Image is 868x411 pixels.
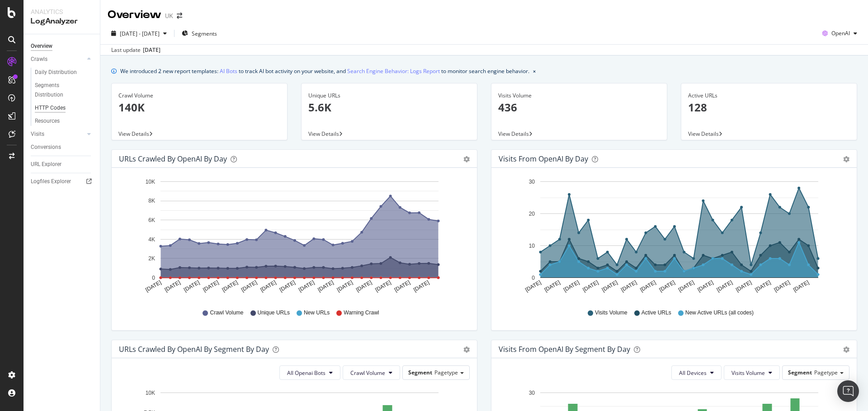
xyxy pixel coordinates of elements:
[35,68,77,77] div: Daily Distribution
[677,279,695,293] text: [DATE]
[393,279,411,293] text: [DATE]
[463,346,470,353] div: gear
[258,309,290,317] span: Unique URLs
[35,81,85,100] div: Segments Distribution
[498,130,529,138] span: View Details
[165,11,173,20] div: UK
[498,92,660,100] div: Visits Volume
[343,365,400,380] button: Crawl Volume
[350,369,385,377] span: Crawl Volume
[202,279,220,293] text: [DATE]
[148,217,155,223] text: 6K
[178,26,221,41] button: Segments
[31,16,93,27] div: LogAnalyzer
[735,279,753,293] text: [DATE]
[347,66,440,76] a: Search Engine Behavior: Logs Report
[336,279,354,293] text: [DATE]
[642,309,671,317] span: Active URLs
[111,46,160,54] div: Last update
[278,279,297,293] text: [DATE]
[543,279,561,293] text: [DATE]
[304,309,330,317] span: New URLs
[35,81,94,100] a: Segments Distribution
[118,130,149,138] span: View Details
[843,156,849,162] div: gear
[31,7,93,16] div: Analytics
[35,116,60,126] div: Resources
[731,369,765,377] span: Visits Volume
[562,279,580,293] text: [DATE]
[279,365,340,380] button: All Openai Bots
[831,29,850,37] span: OpenAI
[499,345,630,354] div: Visits from OpenAI By Segment By Day
[529,211,535,217] text: 20
[118,100,280,115] p: 140K
[463,156,470,162] div: gear
[31,129,44,139] div: Visits
[31,42,94,51] a: Overview
[344,309,379,317] span: Warning Crawl
[773,279,791,293] text: [DATE]
[120,30,160,37] span: [DATE] - [DATE]
[308,92,470,100] div: Unique URLs
[308,100,470,115] p: 5.6K
[192,30,217,37] span: Segments
[144,279,162,293] text: [DATE]
[31,143,94,152] a: Conversions
[688,130,719,138] span: View Details
[146,390,155,396] text: 10K
[35,103,66,113] div: HTTP Codes
[529,390,535,396] text: 30
[31,143,61,152] div: Conversions
[837,380,859,402] div: Open Intercom Messenger
[685,309,754,317] span: New Active URLs (all codes)
[287,369,325,377] span: All Openai Bots
[434,369,458,376] span: Pagetype
[529,179,535,185] text: 30
[601,279,619,293] text: [DATE]
[220,66,237,76] a: AI Bots
[31,177,71,186] div: Logfiles Explorer
[531,65,538,78] button: close banner
[108,7,161,23] div: Overview
[316,279,335,293] text: [DATE]
[532,275,535,281] text: 0
[819,26,861,41] button: OpenAI
[688,100,850,115] p: 128
[31,160,94,169] a: URL Explorer
[143,46,160,54] div: [DATE]
[679,369,707,377] span: All Devices
[308,130,339,138] span: View Details
[499,175,846,300] svg: A chart.
[31,177,94,186] a: Logfiles Explorer
[221,279,239,293] text: [DATE]
[177,13,182,19] div: arrow-right-arrow-left
[814,369,838,376] span: Pagetype
[35,116,94,126] a: Resources
[120,66,529,76] div: We introduced 2 new report templates: to track AI bot activity on your website, and to monitor se...
[524,279,542,293] text: [DATE]
[119,175,467,300] svg: A chart.
[581,279,599,293] text: [DATE]
[31,160,61,169] div: URL Explorer
[498,100,660,115] p: 436
[111,66,857,76] div: info banner
[595,309,627,317] span: Visits Volume
[297,279,316,293] text: [DATE]
[31,129,85,139] a: Visits
[374,279,392,293] text: [DATE]
[688,92,850,100] div: Active URLs
[788,369,812,376] span: Segment
[240,279,258,293] text: [DATE]
[31,55,85,64] a: Crawls
[146,179,155,185] text: 10K
[639,279,657,293] text: [DATE]
[671,365,722,380] button: All Devices
[31,55,47,64] div: Crawls
[164,279,182,293] text: [DATE]
[108,26,170,41] button: [DATE] - [DATE]
[412,279,430,293] text: [DATE]
[529,243,535,249] text: 10
[35,68,94,77] a: Daily Distribution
